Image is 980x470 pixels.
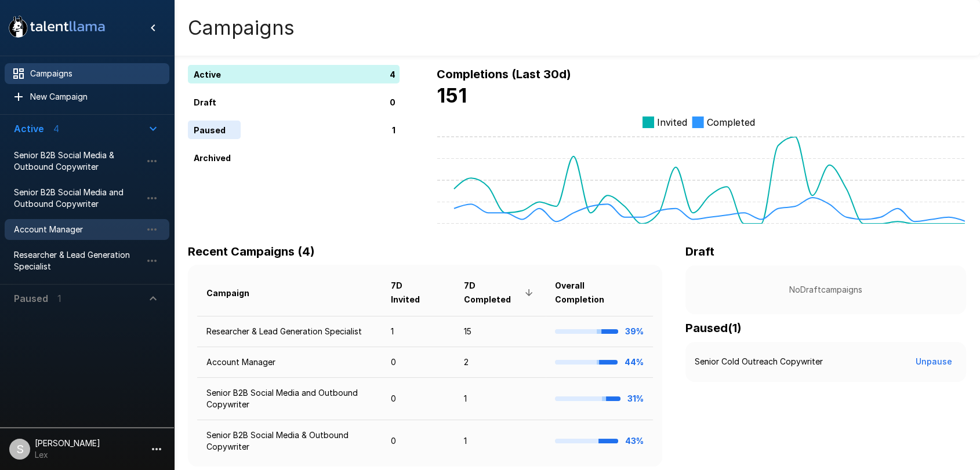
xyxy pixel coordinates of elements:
[625,436,644,446] b: 43%
[455,316,546,347] td: 15
[911,351,957,373] button: Unpause
[555,279,644,307] span: Overall Completion
[455,378,546,420] td: 1
[197,316,382,347] td: Researcher & Lead Generation Specialist
[206,286,264,300] span: Campaign
[382,378,455,420] td: 0
[392,124,395,136] p: 1
[390,68,395,81] p: 4
[685,245,714,258] b: Draft
[382,316,455,347] td: 1
[625,326,644,336] b: 39%
[188,16,295,40] h4: Campaigns
[197,420,382,462] td: Senior B2B Social Media & Outbound Copywriter
[382,420,455,462] td: 0
[390,96,395,108] p: 0
[704,284,948,296] p: No Draft campaigns
[188,245,315,258] b: Recent Campaigns (4)
[455,347,546,378] td: 2
[455,420,546,462] td: 1
[437,83,467,107] b: 151
[391,279,445,307] span: 7D Invited
[685,321,742,335] b: Paused ( 1 )
[382,347,455,378] td: 0
[197,378,382,420] td: Senior B2B Social Media and Outbound Copywriter
[437,67,571,81] b: Completions (Last 30d)
[625,357,644,367] b: 44%
[197,347,382,378] td: Account Manager
[464,279,536,307] span: 7D Completed
[695,356,823,367] p: Senior Cold Outreach Copywriter
[627,394,644,403] b: 31%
